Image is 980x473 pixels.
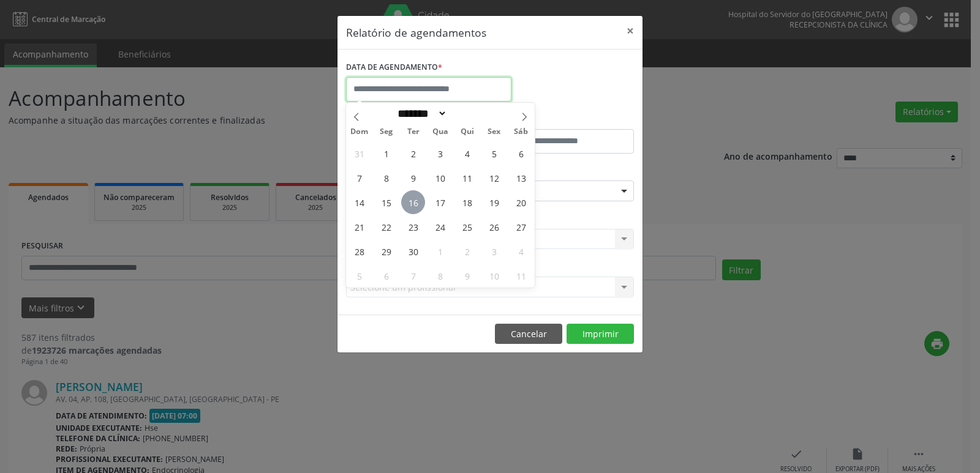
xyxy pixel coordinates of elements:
[509,239,533,263] span: Outubro 4, 2025
[567,324,634,345] button: Imprimir
[482,166,506,190] span: Setembro 12, 2025
[509,264,533,288] span: Outubro 11, 2025
[347,141,371,165] span: Agosto 31, 2025
[454,128,481,136] span: Qui
[347,166,371,190] span: Setembro 7, 2025
[455,190,479,214] span: Setembro 18, 2025
[481,128,508,136] span: Sex
[347,264,371,288] span: Outubro 5, 2025
[428,190,452,214] span: Setembro 17, 2025
[455,264,479,288] span: Outubro 9, 2025
[495,324,562,345] button: Cancelar
[428,264,452,288] span: Outubro 8, 2025
[455,166,479,190] span: Setembro 11, 2025
[400,128,427,136] span: Ter
[428,215,452,239] span: Setembro 24, 2025
[374,215,398,239] span: Setembro 22, 2025
[455,239,479,263] span: Outubro 2, 2025
[374,239,398,263] span: Setembro 29, 2025
[509,215,533,239] span: Setembro 27, 2025
[347,190,371,214] span: Setembro 14, 2025
[428,141,452,165] span: Setembro 3, 2025
[347,215,371,239] span: Setembro 21, 2025
[401,166,425,190] span: Setembro 9, 2025
[447,107,488,120] input: Year
[347,239,371,263] span: Setembro 28, 2025
[401,239,425,263] span: Setembro 30, 2025
[482,264,506,288] span: Outubro 10, 2025
[401,264,425,288] span: Outubro 7, 2025
[455,141,479,165] span: Setembro 4, 2025
[493,110,634,129] label: ATÉ
[401,215,425,239] span: Setembro 23, 2025
[373,128,400,136] span: Seg
[509,141,533,165] span: Setembro 6, 2025
[346,58,442,77] label: DATA DE AGENDAMENTO
[374,166,398,190] span: Setembro 8, 2025
[401,141,425,165] span: Setembro 2, 2025
[374,264,398,288] span: Outubro 6, 2025
[508,128,535,136] span: Sáb
[401,190,425,214] span: Setembro 16, 2025
[455,215,479,239] span: Setembro 25, 2025
[482,215,506,239] span: Setembro 26, 2025
[374,141,398,165] span: Setembro 1, 2025
[374,190,398,214] span: Setembro 15, 2025
[509,190,533,214] span: Setembro 20, 2025
[393,107,447,120] select: Month
[346,24,486,40] h5: Relatório de agendamentos
[427,128,454,136] span: Qua
[618,16,643,46] button: Close
[428,166,452,190] span: Setembro 10, 2025
[509,166,533,190] span: Setembro 13, 2025
[482,190,506,214] span: Setembro 19, 2025
[428,239,452,263] span: Outubro 1, 2025
[346,128,373,136] span: Dom
[482,239,506,263] span: Outubro 3, 2025
[482,141,506,165] span: Setembro 5, 2025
